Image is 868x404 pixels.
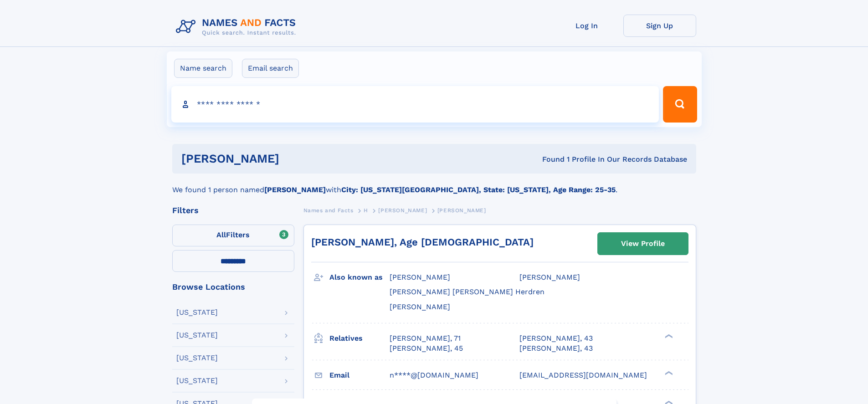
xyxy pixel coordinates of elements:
[311,236,534,248] a: [PERSON_NAME], Age [DEMOGRAPHIC_DATA]
[390,302,450,311] span: [PERSON_NAME]
[663,370,673,376] div: ❯
[519,343,593,353] a: [PERSON_NAME], 43
[519,333,593,343] a: [PERSON_NAME], 43
[663,86,697,123] button: Search Button
[172,15,303,39] img: Logo Names and Facts
[550,15,623,37] a: Log In
[303,205,354,216] a: Names and Facts
[390,333,461,343] a: [PERSON_NAME], 71
[390,343,463,353] a: [PERSON_NAME], 45
[329,368,390,383] h3: Email
[598,233,688,255] a: View Profile
[378,205,427,216] a: [PERSON_NAME]
[181,153,411,164] h1: [PERSON_NAME]
[623,15,696,37] a: Sign Up
[411,154,687,164] div: Found 1 Profile In Our Records Database
[390,273,450,281] span: [PERSON_NAME]
[341,185,616,194] b: City: [US_STATE][GEOGRAPHIC_DATA], State: [US_STATE], Age Range: 25-35
[519,273,580,281] span: [PERSON_NAME]
[621,233,665,254] div: View Profile
[172,206,294,215] div: Filters
[171,86,659,123] input: search input
[329,331,390,346] h3: Relatives
[176,309,218,316] div: [US_STATE]
[176,332,218,339] div: [US_STATE]
[172,174,696,195] div: We found 1 person named with .
[264,185,326,194] b: [PERSON_NAME]
[663,333,673,339] div: ❯
[364,205,368,216] a: H
[378,207,427,214] span: [PERSON_NAME]
[172,225,294,246] label: Filters
[437,207,486,214] span: [PERSON_NAME]
[176,377,218,384] div: [US_STATE]
[519,371,647,379] span: [EMAIL_ADDRESS][DOMAIN_NAME]
[242,59,299,78] label: Email search
[364,207,368,214] span: H
[174,59,232,78] label: Name search
[172,283,294,291] div: Browse Locations
[176,354,218,362] div: [US_STATE]
[390,287,544,296] span: [PERSON_NAME] [PERSON_NAME] Herdren
[216,230,226,239] span: All
[329,270,390,285] h3: Also known as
